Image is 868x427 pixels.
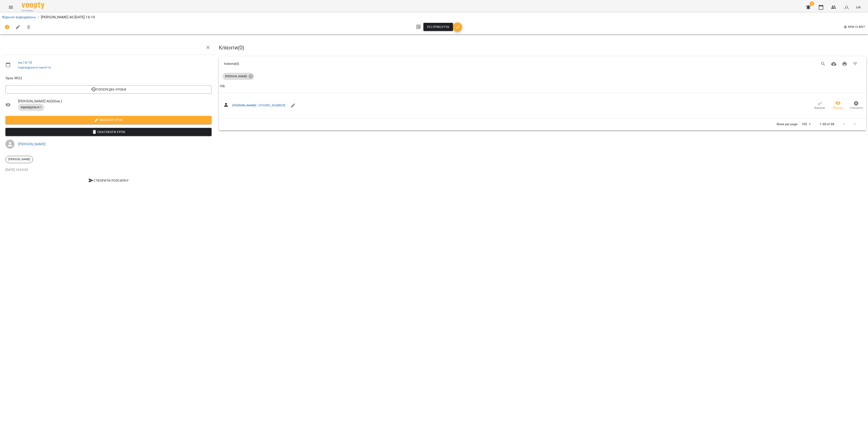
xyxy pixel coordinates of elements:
button: Прогул [829,99,847,112]
a: [PERSON_NAME] [232,103,257,107]
button: Фільтр [850,59,861,69]
span: Змінити урок [9,117,208,123]
span: [PERSON_NAME] А0 ( 60 хв. ) [18,99,212,104]
button: Створити розсилку [5,176,212,185]
a: пн , 16:10 [18,60,32,65]
span: Відвідав [814,106,825,110]
a: Журнал відвідувань [2,15,36,19]
span: Прогул [833,106,843,110]
div: Table Toolbar [219,56,866,71]
span: Створити розсилку [7,178,210,183]
img: avatar_s.png [843,4,850,10]
button: Змінити урок [5,116,212,124]
button: Search [818,59,829,69]
span: For Business [22,9,44,12]
span: Усі присутні [427,24,449,30]
span: [PERSON_NAME] [6,157,33,161]
button: Menu [5,2,16,13]
a: [PERSON_NAME] [18,142,45,146]
button: Скасувати [847,99,865,112]
button: Усі присутні [423,23,453,31]
p: Rows per page: [777,122,798,127]
span: Індивідуальні 1 [18,105,44,109]
div: Sort [220,84,225,89]
span: Попередні уроки [9,87,208,92]
a: [PHONE_NUMBER] [259,103,285,107]
li: / [38,14,39,20]
span: UA [856,5,861,9]
span: Скасувати Урок [9,129,208,135]
p: [PERSON_NAME] А0 [DATE] 16:10 [41,14,95,20]
button: New Client [842,23,866,31]
a: Індивідуальні заняття [18,66,51,69]
button: Відвідав [811,99,829,112]
div: [PERSON_NAME] [5,156,33,163]
button: Скасувати Урок [5,128,212,136]
button: Завантажити CSV [828,59,839,69]
span: New Client [843,24,865,30]
span: ПІБ [220,84,865,89]
span: Урок №22 [5,75,212,81]
div: ПІБ [220,84,225,89]
p: 1-68 of 68 [820,122,834,127]
p: [DATE] 16:03:33 [5,168,212,172]
span: 4 [810,1,814,6]
div: 100 [800,121,812,127]
h3: Клієнти ( 0 ) [219,45,866,51]
span: [PERSON_NAME] [222,74,250,78]
div: [PERSON_NAME] [222,73,254,80]
nav: breadcrumb [2,14,866,20]
button: Попередні уроки [5,85,212,94]
span: Скасувати [850,106,863,110]
img: Voopty Logo [22,2,44,9]
button: UA [854,3,863,11]
div: Клієнти ( 0 ) [224,61,528,66]
button: Друк [839,59,850,69]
